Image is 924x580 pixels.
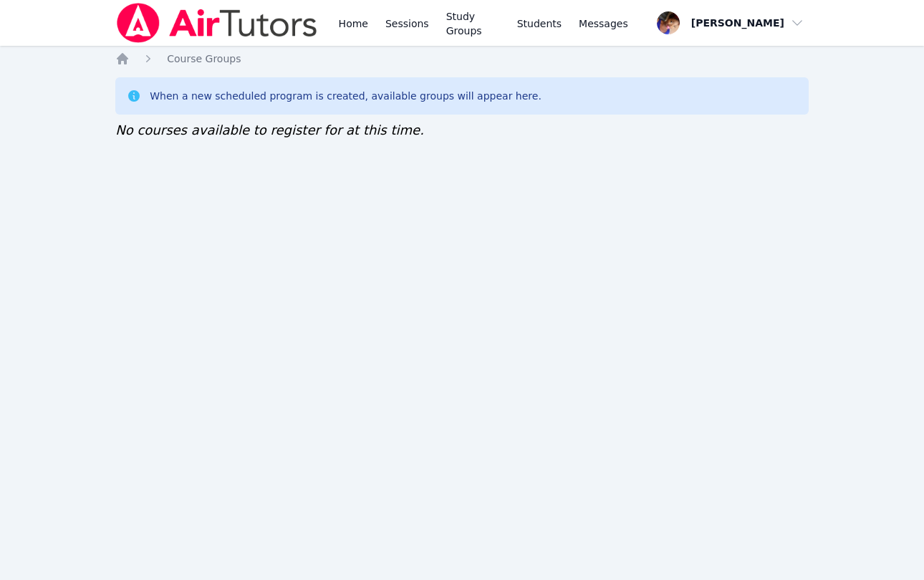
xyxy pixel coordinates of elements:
[579,16,628,31] span: Messages
[167,53,241,64] span: Course Groups
[115,122,424,137] span: No courses available to register for at this time.
[150,89,542,103] div: When a new scheduled program is created, available groups will appear here.
[115,3,318,43] img: Air Tutors
[115,52,809,66] nav: Breadcrumb
[167,52,241,66] a: Course Groups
